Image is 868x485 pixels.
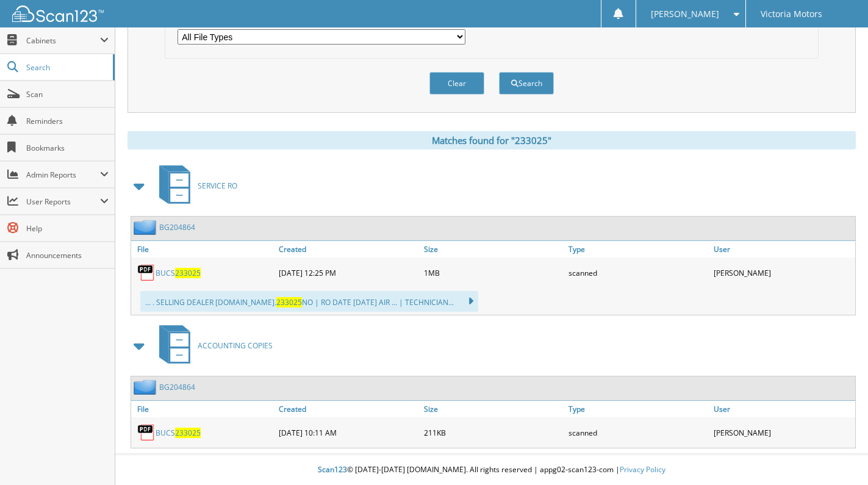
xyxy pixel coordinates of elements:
[421,260,565,285] div: 1MB
[711,241,855,257] a: User
[276,241,420,257] a: Created
[12,5,104,22] img: scan123-logo-white.svg
[152,322,273,370] a: ACCOUNTING COPIES
[276,401,420,417] a: Created
[651,10,719,18] span: [PERSON_NAME]
[565,260,710,285] div: scanned
[26,35,100,46] span: Cabinets
[156,268,201,278] a: BUCS233025
[711,420,855,445] div: [PERSON_NAME]
[156,428,201,438] a: BUCS233025
[115,455,868,485] div: © [DATE]-[DATE] [DOMAIN_NAME]. All rights reserved | appg02-scan123-com |
[26,89,109,99] span: Scan
[175,428,201,438] span: 233025
[421,420,565,445] div: 211KB
[26,196,100,207] span: User Reports
[137,423,156,442] img: PDF.png
[276,297,302,307] span: 233025
[26,223,109,234] span: Help
[565,241,710,257] a: Type
[127,131,856,149] div: Matches found for "233025"
[131,401,276,417] a: File
[711,260,855,285] div: [PERSON_NAME]
[26,62,107,73] span: Search
[26,250,109,260] span: Announcements
[134,379,159,395] img: folder2.png
[26,116,109,126] span: Reminders
[499,72,554,95] button: Search
[711,401,855,417] a: User
[175,268,201,278] span: 233025
[131,241,276,257] a: File
[134,220,159,235] img: folder2.png
[26,170,100,180] span: Admin Reports
[159,382,195,392] a: BG204864
[620,464,665,475] a: Privacy Policy
[140,291,478,312] div: ... . SELLING DEALER [DOMAIN_NAME]. NO | RO DATE [DATE] AIR ... | TECHNICIAN...
[276,260,420,285] div: [DATE] 12:25 PM
[276,420,420,445] div: [DATE] 10:11 AM
[159,222,195,232] a: BG204864
[198,181,237,191] span: SERVICE RO
[318,464,347,475] span: Scan123
[565,420,710,445] div: scanned
[152,162,237,210] a: SERVICE RO
[421,241,565,257] a: Size
[565,401,710,417] a: Type
[137,264,156,282] img: PDF.png
[198,340,273,351] span: ACCOUNTING COPIES
[761,10,822,18] span: Victoria Motors
[807,426,868,485] iframe: Chat Widget
[429,72,484,95] button: Clear
[26,143,109,153] span: Bookmarks
[421,401,565,417] a: Size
